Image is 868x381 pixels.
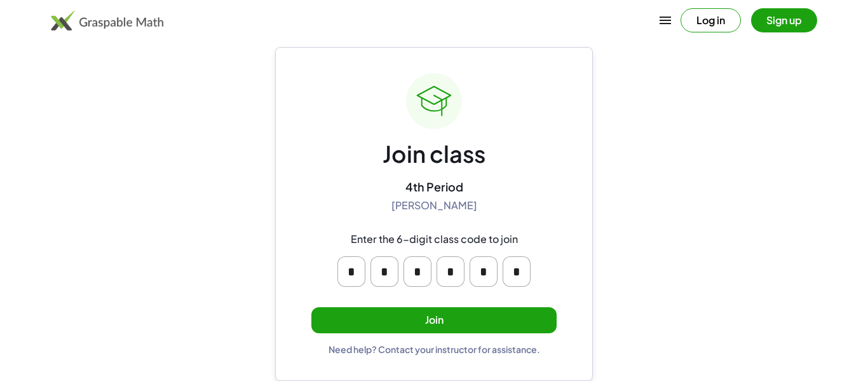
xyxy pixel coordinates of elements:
button: Sign up [751,8,817,32]
input: Please enter OTP character 4 [437,256,465,287]
input: Please enter OTP character 3 [403,256,431,287]
input: Please enter OTP character 6 [503,256,531,287]
input: Please enter OTP character 2 [370,256,398,287]
div: Need help? Contact your instructor for assistance. [329,343,540,355]
div: [PERSON_NAME] [391,199,477,212]
div: Join class [383,139,485,169]
button: Join [311,307,557,333]
div: Enter the 6-digit class code to join [351,233,518,246]
button: Log in [681,8,741,32]
input: Please enter OTP character 5 [470,256,498,287]
input: Please enter OTP character 1 [337,256,365,287]
div: 4th Period [405,179,463,194]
